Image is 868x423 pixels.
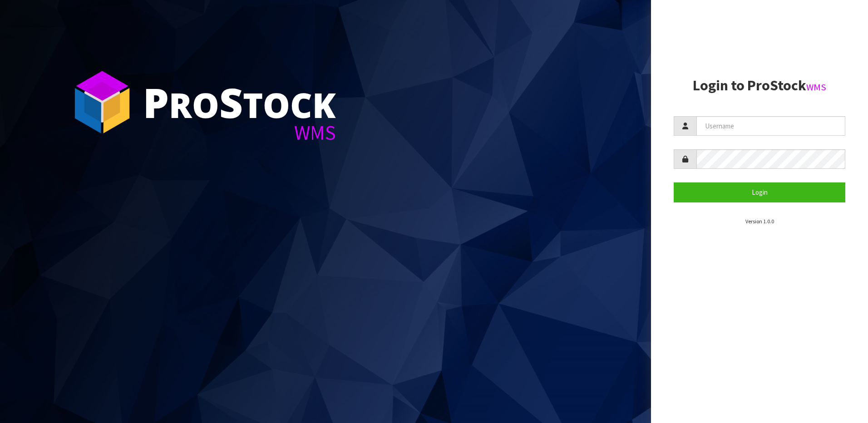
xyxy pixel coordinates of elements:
img: ProStock Cube [68,68,136,136]
small: Version 1.0.0 [745,218,774,225]
button: Login [674,182,845,202]
small: WMS [806,81,826,93]
div: ro tock [143,82,336,123]
h2: Login to ProStock [674,78,845,93]
input: Username [696,116,845,136]
span: P [143,74,169,130]
span: S [219,74,243,130]
div: WMS [143,123,336,143]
